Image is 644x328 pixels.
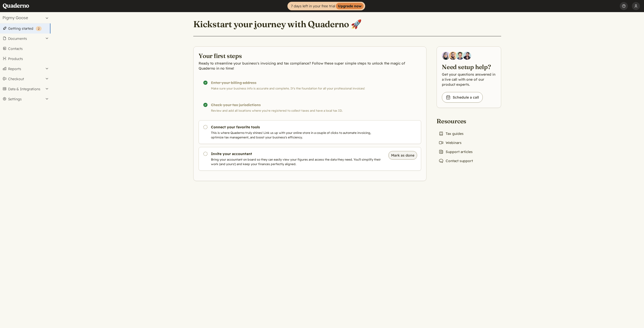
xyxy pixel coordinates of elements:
h3: Invite your accountant [211,151,383,156]
a: Schedule a call [442,92,483,103]
strong: Upgrade now [336,3,364,9]
h3: Connect your favorite tools [211,125,383,130]
p: Bring your accountant on board so they can easily view your figures and access the data they need... [211,157,383,166]
h1: Kickstart your journey with Quaderno 🚀 [193,19,362,30]
a: Invite your accountant Bring your accountant on board so they can easily view your figures and ac... [199,147,421,171]
a: Webinars [437,139,464,146]
a: 7 days left in your free trialUpgrade now [287,2,365,10]
p: This is where Quaderno truly shines! Link us up with your online store in a couple of clicks to a... [211,131,383,140]
img: Ivo Oltmans, Business Developer at Quaderno [456,52,464,60]
a: Connect your favorite tools This is where Quaderno truly shines! Link us up with your online stor... [199,120,421,144]
img: Javier Rubio, DevRel at Quaderno [463,52,471,60]
span: 2 [38,27,40,31]
h2: Resources [437,117,475,125]
a: Support articles [437,148,475,155]
img: Jairo Fumero, Account Executive at Quaderno [449,52,457,60]
h2: Need setup help? [442,63,496,71]
img: Diana Carrasco, Account Executive at Quaderno [442,52,450,60]
p: Get your questions answered in a live call with one of our product experts. [442,72,496,87]
h2: Your first steps [199,52,421,60]
a: Tax guides [437,130,466,137]
button: Mark as done [388,151,417,160]
p: Ready to streamline your business's invoicing and tax compliance? Follow these super simple steps... [199,61,421,71]
a: Contact support [437,157,475,164]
